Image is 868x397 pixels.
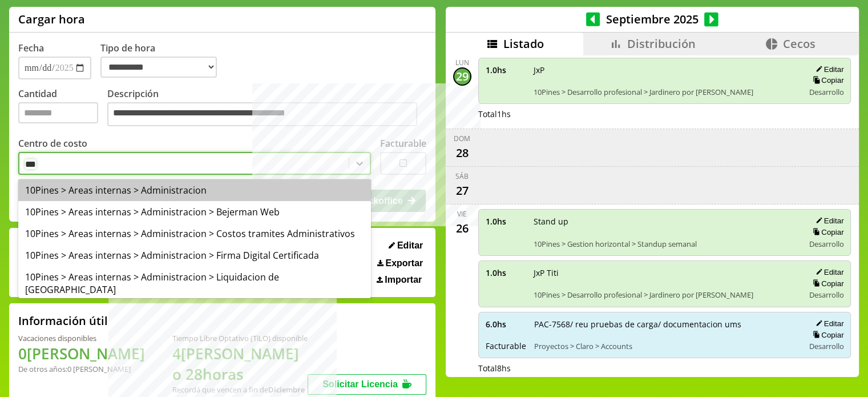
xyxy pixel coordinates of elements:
[627,36,696,51] span: Distribución
[534,216,796,227] span: Stand up
[812,267,843,277] button: Editar
[534,290,796,300] span: 10Pines > Desarrollo profesional > Jardinero por [PERSON_NAME]
[534,341,796,351] span: Proyectos > Claro > Accounts
[385,258,423,268] span: Exportar
[486,65,526,75] span: 1.0 hs
[453,67,471,86] div: 29
[18,266,371,300] div: 10Pines > Areas internas > Administracion > Liquidacion de [GEOGRAPHIC_DATA]
[486,340,526,351] span: Facturable
[454,134,470,143] div: dom
[268,384,305,395] b: Diciembre
[486,216,526,227] span: 1.0 hs
[809,239,843,249] span: Desarrollo
[812,216,843,226] button: Editar
[809,75,843,85] button: Copiar
[783,36,815,51] span: Cecos
[100,42,226,79] label: Tipo de hora
[18,223,371,244] div: 10Pines > Areas internas > Administracion > Costos tramites Administrativos
[172,333,308,343] div: Tiempo Libre Optativo (TiLO) disponible
[18,11,85,27] h1: Cargar hora
[100,57,217,78] select: Tipo de hora
[503,36,544,51] span: Listado
[534,65,796,75] span: JxP
[453,219,471,237] div: 26
[534,239,796,249] span: 10Pines > Gestion horizontal > Standup semanal
[600,11,704,27] span: Septiembre 2025
[374,258,426,269] button: Exportar
[478,109,851,119] div: Total 1 hs
[534,87,796,97] span: 10Pines > Desarrollo profesional > Jardinero por [PERSON_NAME]
[18,244,371,266] div: 10Pines > Areas internas > Administracion > Firma Digital Certificada
[457,209,467,219] div: vie
[809,341,843,351] span: Desarrollo
[812,65,843,74] button: Editar
[453,143,471,162] div: 28
[534,267,796,278] span: JxP Titi
[380,137,426,150] label: Facturable
[107,102,417,126] textarea: Descripción
[809,279,843,288] button: Copiar
[455,171,469,181] div: sáb
[478,363,851,374] div: Total 8 hs
[809,87,843,97] span: Desarrollo
[18,333,145,343] div: Vacaciones disponibles
[812,319,843,328] button: Editar
[322,379,398,389] span: Solicitar Licencia
[18,364,145,374] div: De otros años: 0 [PERSON_NAME]
[172,343,308,384] h1: 4 [PERSON_NAME] o 28 horas
[18,343,145,364] h1: 0 [PERSON_NAME]
[107,87,426,129] label: Descripción
[172,384,308,395] div: Recordá que vencen a fin de
[385,275,422,285] span: Importar
[18,179,371,201] div: 10Pines > Areas internas > Administracion
[455,58,469,67] div: lun
[809,330,843,340] button: Copiar
[534,319,796,330] span: PAC-7568/ reu pruebas de carga/ documentacion ums
[18,87,107,129] label: Cantidad
[486,267,526,278] span: 1.0 hs
[809,290,843,300] span: Desarrollo
[18,102,98,123] input: Cantidad
[18,313,108,328] h2: Información útil
[18,42,44,54] label: Fecha
[809,227,843,237] button: Copiar
[453,181,471,199] div: 27
[18,137,87,150] label: Centro de costo
[308,374,426,395] button: Solicitar Licencia
[397,240,423,251] span: Editar
[446,55,859,375] div: scrollable content
[486,319,526,330] span: 6.0 hs
[18,201,371,223] div: 10Pines > Areas internas > Administracion > Bejerman Web
[385,240,426,251] button: Editar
